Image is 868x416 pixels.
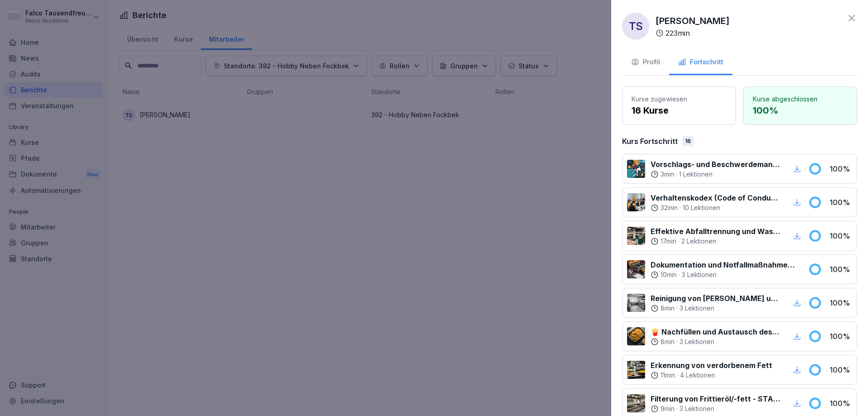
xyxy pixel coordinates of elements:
button: Fortschritt [669,51,732,75]
div: TS [622,13,649,40]
p: 10 min [660,270,677,279]
p: 100 % [753,104,848,117]
p: Kurse zugewiesen [632,94,726,104]
p: 16 Kurse [632,104,726,117]
p: 3 Lektionen [679,304,714,313]
p: 3 Lektionen [682,270,717,279]
p: 11 min [660,371,675,380]
p: Dokumentation und Notfallmaßnahmen bei Fritteusen [651,259,797,270]
button: Profil [622,51,669,75]
p: 100 % [830,398,852,409]
p: Effektive Abfalltrennung und Wastemanagement im Catering [651,226,780,237]
p: 32 min [660,203,678,212]
p: Kurs Fortschritt [622,136,678,147]
div: · [651,404,780,413]
div: · [651,337,780,346]
p: 17 min [660,237,676,246]
p: 100 % [830,297,852,308]
p: 🍟 Nachfüllen und Austausch des Frittieröl/-fettes [651,326,780,337]
p: Verhaltenskodex (Code of Conduct) Menü 2000 [651,192,780,203]
p: Filterung von Frittieröl/-fett - STANDARD ohne Vito [651,393,780,404]
p: 100 % [830,163,852,174]
p: 10 Lektionen [683,203,720,212]
div: Fortschritt [678,57,723,67]
p: 223 min [665,28,690,38]
div: · [651,203,780,212]
div: 16 [682,136,693,146]
p: 100 % [830,197,852,208]
p: 3 Lektionen [679,337,714,346]
p: 2 Lektionen [681,237,716,246]
p: 4 Lektionen [680,371,715,380]
p: Vorschlags- und Beschwerdemanagement bei Menü 2000 [651,159,780,170]
div: · [651,170,780,179]
div: · [651,237,780,246]
p: 3 Lektionen [679,404,714,413]
p: Reinigung von [PERSON_NAME] und Dunstabzugshauben [651,293,780,304]
p: 100 % [830,331,852,342]
p: 3 min [660,170,674,179]
p: 100 % [830,264,852,275]
p: Erkennung von verdorbenem Fett [651,360,772,371]
p: Kurse abgeschlossen [753,94,848,104]
p: 9 min [660,404,675,413]
p: 100 % [830,230,852,241]
div: Profil [631,57,660,67]
div: · [651,371,772,380]
p: 8 min [660,337,675,346]
p: 8 min [660,304,675,313]
p: 100 % [830,364,852,375]
p: [PERSON_NAME] [656,14,730,28]
div: · [651,304,780,313]
div: · [651,270,797,279]
p: 1 Lektionen [679,170,712,179]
